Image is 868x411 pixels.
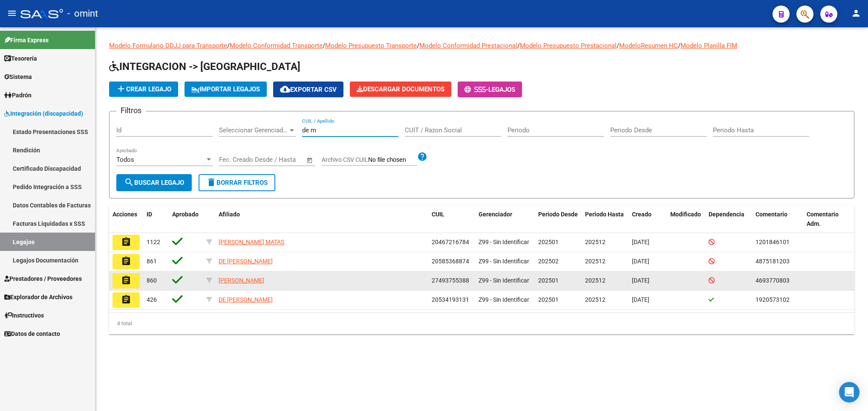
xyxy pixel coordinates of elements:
mat-icon: delete [206,177,216,187]
input: End date [254,156,296,163]
datatable-header-cell: ID [143,205,169,233]
span: [DATE] [632,277,649,284]
span: [PERSON_NAME] MAT­AS [219,239,284,245]
span: [DATE] [632,239,649,245]
button: -Legajos [458,82,522,97]
mat-icon: assignment [121,275,131,286]
datatable-header-cell: Comentario [752,205,803,233]
span: 1201846101 [756,239,790,245]
mat-icon: help [417,152,427,162]
span: - omint [67,4,98,23]
datatable-header-cell: CUIL [428,205,475,233]
span: Acciones [112,211,137,218]
span: 202501 [538,296,559,303]
span: Modificado [670,211,701,218]
span: 202512 [585,277,606,284]
datatable-header-cell: Afiliado [215,205,428,233]
span: Datos de contacto [4,329,60,338]
span: Todos [116,156,134,163]
span: Periodo Hasta [585,211,624,218]
span: Buscar Legajo [124,179,184,187]
span: - [464,86,488,93]
span: 1920573102 [756,296,790,303]
a: Modelo Conformidad Prestacional [419,42,517,50]
span: INTEGRACION -> [GEOGRAPHIC_DATA] [109,61,300,73]
button: IMPORTAR LEGAJOS [185,82,267,97]
datatable-header-cell: Periodo Hasta [582,205,629,233]
span: Instructivos [4,311,44,320]
mat-icon: search [124,177,134,187]
span: Seleccionar Gerenciador [219,126,288,134]
button: Open calendar [305,155,315,165]
span: 27493755388 [432,277,469,284]
span: Borrar Filtros [206,179,268,187]
div: Open Intercom Messenger [839,382,859,402]
span: CUIL [432,211,444,218]
a: ModeloResumen HC [619,42,678,50]
span: 202501 [538,277,559,284]
a: Modelo Presupuesto Prestacional [520,42,617,50]
mat-icon: assignment [121,256,131,266]
span: Padrón [4,90,32,100]
span: Integración (discapacidad) [4,109,83,118]
mat-icon: assignment [121,237,131,247]
mat-icon: cloud_download [280,84,290,94]
span: Exportar CSV [280,86,337,93]
span: Archivo CSV CUIL [322,156,368,163]
span: Explorador de Archivos [4,292,72,302]
span: Z99 - Sin Identificar [479,277,529,284]
mat-icon: assignment [121,294,131,305]
span: 202512 [585,296,606,303]
span: 20585368874 [432,258,469,265]
datatable-header-cell: Creado [629,205,667,233]
datatable-header-cell: Periodo Desde [535,205,582,233]
span: DE [PERSON_NAME] [219,296,273,303]
span: Comentario Adm. [807,211,839,227]
datatable-header-cell: Gerenciador [475,205,535,233]
span: 202512 [585,239,606,245]
datatable-header-cell: Aprobado [169,205,203,233]
mat-icon: menu [7,8,17,18]
span: Comentario [756,211,787,218]
button: Borrar Filtros [199,174,275,191]
span: [PERSON_NAME] [219,277,264,284]
span: IMPORTAR LEGAJOS [191,85,260,93]
a: Modelo Planilla FIM [681,42,737,50]
span: 20534193131 [432,296,469,303]
span: 861 [147,258,157,265]
div: / / / / / / [109,41,854,334]
span: 1122 [147,239,160,245]
span: Dependencia [709,211,744,218]
span: 860 [147,277,157,284]
a: Modelo Presupuesto Transporte [325,42,417,50]
button: Exportar CSV [273,82,343,97]
span: Z99 - Sin Identificar [479,296,529,303]
mat-icon: person [851,8,861,18]
span: 426 [147,296,157,303]
span: Afiliado [219,211,240,218]
span: 202502 [538,258,559,265]
span: [DATE] [632,296,649,303]
span: Periodo Desde [538,211,578,218]
span: DE [PERSON_NAME] [219,258,273,265]
span: Firma Express [4,35,49,45]
span: ID [147,211,152,218]
span: 4693770803 [756,277,790,284]
h3: Filtros [116,105,146,117]
a: Modelo Formulario DDJJ para Transporte [109,42,227,50]
span: 20467216784 [432,239,469,245]
span: Legajos [488,86,515,93]
span: 202512 [585,258,606,265]
span: Descargar Documentos [357,85,444,93]
input: Start date [219,156,247,163]
span: Crear Legajo [116,85,171,93]
button: Descargar Documentos [350,82,451,97]
span: [DATE] [632,258,649,265]
div: 4 total [109,313,854,334]
button: Buscar Legajo [116,174,192,191]
span: Tesorería [4,54,37,63]
mat-icon: add [116,84,126,94]
span: Creado [632,211,652,218]
span: Sistema [4,72,32,82]
button: Crear Legajo [109,82,178,97]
